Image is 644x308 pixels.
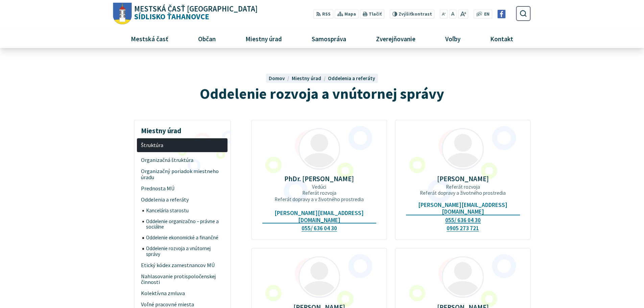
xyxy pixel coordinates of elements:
a: Domov [269,75,292,81]
img: Prejsť na domovskú stránku [113,3,132,25]
span: Miestny úrad [243,29,284,48]
span: Etický kódex zamestnancov MÚ [141,260,224,271]
a: Oddelenia a referáty [328,75,375,81]
a: 055/ 636 04 30 [302,225,337,232]
span: Organizačný poriadok miestneho úradu [141,166,224,183]
span: Mestská časť [128,29,171,48]
p: [PERSON_NAME] [406,175,520,183]
a: Samospráva [300,29,359,48]
a: Oddelenie ekonomické a finančné [142,233,228,243]
span: Oddelenie rozvoja a vnútornej správy [200,84,444,103]
span: Miestny úrad [292,75,321,81]
button: Zmenšiť veľkosť písma [440,9,448,19]
a: 055/ 636 04 30 [445,217,481,224]
a: Miestny úrad [233,29,294,48]
img: Prejsť na Facebook stránku [497,10,506,18]
p: PhDr. [PERSON_NAME] [262,175,376,183]
a: Občan [186,29,228,48]
span: Oddelenie ekonomické a finančné [146,233,224,243]
h3: Miestny úrad [137,122,228,136]
span: Zvýšiť [399,11,412,17]
p: Referát rozvoja Referát dopravy a životného prostredia [406,184,520,196]
span: Občan [195,29,218,48]
span: kontrast [399,11,432,17]
span: RSS [322,11,331,18]
span: Samospráva [309,29,349,48]
a: Kolektívna zmluva [137,288,228,299]
span: Voľby [443,29,463,48]
a: Oddelenia a referáty [137,194,228,205]
span: Tlačiť [369,11,382,17]
a: RSS [313,9,333,19]
a: [PERSON_NAME][EMAIL_ADDRESS][DOMAIN_NAME] [406,202,520,215]
a: Štruktúra [137,138,228,152]
button: Zväčšiť veľkosť písma [458,9,468,19]
a: Organizačný poriadok miestneho úradu [137,166,228,183]
a: Etický kódex zamestnancov MÚ [137,260,228,271]
button: Zvýšiťkontrast [389,9,434,19]
a: Zverejňovanie [364,29,428,48]
p: Vedúci Referát rozvoja Referát dopravy a v životného prostredia [262,184,376,203]
span: Oddelenie rozvoja a vnútornej správy [146,243,224,260]
a: Kancelária starostu [142,205,228,216]
span: Oddelenia a referáty [141,194,224,205]
span: Nahlasovanie protispoločenskej činnosti [141,271,224,288]
a: [PERSON_NAME][EMAIL_ADDRESS][DOMAIN_NAME] [262,210,376,223]
a: EN [482,11,492,18]
a: Voľby [433,29,473,48]
a: Nahlasovanie protispoločenskej činnosti [137,271,228,288]
span: Štruktúra [141,140,224,151]
span: Domov [269,75,285,81]
button: Tlačiť [360,9,384,19]
span: Kontakt [488,29,516,48]
a: Oddelenie rozvoja a vnútornej správy [142,243,228,260]
a: Kontakt [478,29,526,48]
a: Oddelenie organizačno – právne a sociálne [142,216,228,233]
span: Kancelária starostu [146,205,224,216]
a: Mapa [335,9,359,19]
span: Mestská časť [GEOGRAPHIC_DATA] [134,5,258,13]
span: Oddelenie organizačno – právne a sociálne [146,216,224,233]
span: Sídlisko Ťahanovce [132,5,258,21]
span: Organizačná štruktúra [141,155,224,166]
span: Mapa [344,11,356,18]
a: Mestská časť [118,29,181,48]
span: Prednosta MÚ [141,183,224,194]
a: Miestny úrad [292,75,328,81]
span: Zverejňovanie [373,29,418,48]
a: Prednosta MÚ [137,183,228,194]
a: 0905 273 721 [447,225,479,232]
button: Nastaviť pôvodnú veľkosť písma [449,9,456,19]
a: Logo Sídlisko Ťahanovce, prejsť na domovskú stránku. [113,3,258,25]
span: EN [484,11,490,18]
span: Kolektívna zmluva [141,288,224,299]
a: Organizačná štruktúra [137,155,228,166]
